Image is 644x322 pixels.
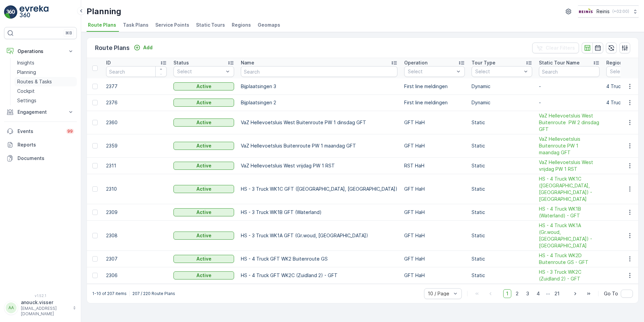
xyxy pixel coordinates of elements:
p: Insights [17,59,34,66]
a: Documents [4,152,77,165]
div: Toggle Row Selected [92,84,98,89]
p: 2360 [106,119,167,126]
span: Route Plans [88,22,116,28]
p: Name [241,59,254,66]
p: GFT HaH [404,256,465,262]
a: Insights [14,58,77,68]
p: Active [196,186,212,192]
span: Static Tours [196,22,225,28]
p: [EMAIL_ADDRESS][DOMAIN_NAME] [21,306,69,317]
p: Route Plans [95,43,130,53]
input: Search [241,66,397,77]
p: HS - 4 Truck GFT WK2 Buitenroute GS [241,256,397,262]
p: Select [475,68,522,75]
p: Active [196,232,212,239]
p: 2308 [106,232,167,239]
a: VaZ Hellevoetsluis Buitenroute PW 1 maandag GFT [539,136,600,156]
a: HS - 4 Truck WK1C (Maaswijk West, Waterland) - GFT [539,176,600,203]
p: VaZ Hellevoetsluis West vrijdag PW 1 RST [241,162,397,169]
p: ⌘B [65,30,72,36]
p: 99 [67,129,73,134]
span: Service Points [155,22,189,28]
p: ... [546,289,550,298]
button: Active [173,162,234,170]
p: Active [196,272,212,279]
span: 21 [551,289,562,298]
input: Search [539,66,600,77]
p: Static [472,119,532,126]
p: GFT HaH [404,272,465,279]
p: Regions [606,59,625,66]
button: Active [173,208,234,216]
button: Active [173,82,234,90]
span: v 1.52.1 [4,294,77,298]
button: Operations [4,45,77,58]
div: Toggle Row Selected [92,120,98,125]
p: Active [196,209,212,216]
p: HS - 3 Truck WK1C GFT ([GEOGRAPHIC_DATA], [GEOGRAPHIC_DATA]) [241,186,397,192]
p: - [539,99,600,106]
div: Toggle Row Selected [92,163,98,168]
img: logo_light-DOdMpM7g.png [20,5,49,19]
p: Reports [18,141,74,148]
p: Settings [17,97,36,104]
span: Regions [232,22,251,28]
p: First line meldingen [404,99,465,106]
p: - [539,83,600,90]
a: HS - 4 Truck WK1A (Gr.woud, Maaswijk Oost) - GFT [539,222,600,249]
p: Active [196,119,212,126]
p: Add [143,44,153,51]
p: HS - 3 Truck WK1A GFT (Gr.woud, [GEOGRAPHIC_DATA]) [241,232,397,239]
p: 207 / 220 Route Plans [132,291,175,296]
p: 2359 [106,142,167,149]
span: VaZ Hellevoetsluis West Buitenroute PW 2 dinsdag GFT [539,112,600,133]
span: Go To [604,290,618,297]
button: Add [131,44,155,52]
button: Engagement [4,105,77,119]
p: Bijplaatsingen 3 [241,83,397,90]
p: Static [472,256,532,262]
a: VaZ Hellevoetsluis West vrijdag PW 1 RST [539,159,600,172]
p: Active [196,256,212,262]
p: 2306 [106,272,167,279]
span: 4 [534,289,543,298]
div: Toggle Row Selected [92,273,98,278]
p: Reinis [597,8,610,15]
p: 2311 [106,162,167,169]
p: Static [472,209,532,216]
span: HS - 4 Truck WK1A (Gr.woud, [GEOGRAPHIC_DATA]) - [GEOGRAPHIC_DATA] [539,222,600,249]
p: GFT HaH [404,186,465,192]
span: Geomaps [258,22,280,28]
p: GFT HaH [404,119,465,126]
p: 2307 [106,256,167,262]
button: AAanouck.visser[EMAIL_ADDRESS][DOMAIN_NAME] [4,299,77,317]
button: Active [173,118,234,127]
span: 1 [503,289,511,298]
a: Settings [14,96,77,105]
p: Status [173,59,189,66]
button: Clear Filters [532,43,579,53]
button: Active [173,271,234,279]
a: HS - 4 Truck WK2D Buitenroute GS - GFT [539,252,600,266]
div: Toggle Row Selected [92,256,98,262]
button: Active [173,99,234,107]
button: Active [173,142,234,150]
p: Active [196,99,212,106]
a: Routes & Tasks [14,77,77,86]
p: Documents [18,155,74,162]
p: ID [106,59,111,66]
span: HS - 4 Truck WK1B (Waterland) - GFT [539,206,600,219]
span: HS - 4 Truck WK1C ([GEOGRAPHIC_DATA], [GEOGRAPHIC_DATA]) - [GEOGRAPHIC_DATA] [539,176,600,203]
a: HS - 3 Truck WK2C (Zuidland 2) - GFT [539,269,600,282]
p: ( +02:00 ) [612,9,629,14]
div: AA [6,302,17,313]
p: Planning [87,6,121,17]
img: logo [4,5,18,19]
p: GFT HaH [404,142,465,149]
p: HS - 3 Truck WK1B GFT (Waterland) [241,209,397,216]
p: First line meldingen [404,83,465,90]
